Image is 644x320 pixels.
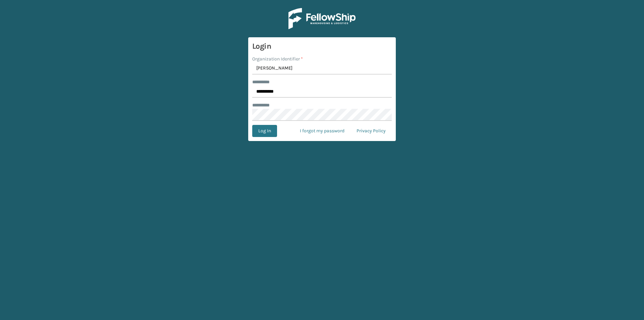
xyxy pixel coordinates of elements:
[288,8,356,29] img: Logo
[252,41,392,51] h3: Login
[252,125,277,137] button: Log In
[252,55,303,62] label: Organization Identifier
[351,125,392,137] a: Privacy Policy
[294,125,351,137] a: I forgot my password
